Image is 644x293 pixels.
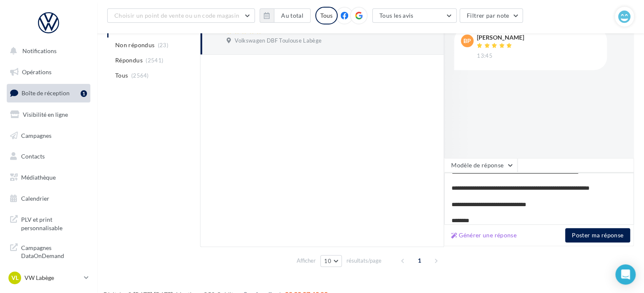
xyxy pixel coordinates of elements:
button: Choisir un point de vente ou un code magasin [107,8,255,23]
button: Filtrer par note [460,8,523,23]
div: 1 [81,90,87,97]
span: Opérations [22,68,51,75]
button: Modèle de réponse [444,158,517,172]
span: Calendrier [21,195,49,202]
button: Au total [260,8,311,23]
div: Tous [315,7,338,24]
a: Campagnes [5,127,92,145]
button: Au total [274,8,311,23]
span: 13:45 [477,52,492,60]
span: 10 [324,258,331,264]
a: VL VW Labège [7,270,90,286]
span: Campagnes DataOnDemand [21,242,87,260]
a: Opérations [5,63,92,81]
a: Contacts [5,148,92,165]
button: Tous les avis [372,8,457,23]
span: (2541) [146,57,163,64]
a: Visibilité en ligne [5,106,92,124]
span: (2564) [131,72,149,79]
div: Open Intercom Messenger [615,264,636,285]
a: Médiathèque [5,169,92,186]
span: Notifications [22,47,57,54]
a: Calendrier [5,190,92,207]
button: Poster ma réponse [565,228,630,242]
span: Médiathèque [21,174,56,181]
a: PLV et print personnalisable [5,210,92,235]
button: Notifications [5,42,89,60]
span: résultats/page [346,257,382,265]
span: Choisir un point de vente ou un code magasin [114,12,239,19]
span: Tous [115,71,128,80]
span: PLV et print personnalisable [21,214,87,232]
a: Boîte de réception1 [5,84,92,102]
span: 1 [413,254,426,267]
span: Campagnes [21,132,51,139]
span: Répondus [115,56,143,65]
a: Campagnes DataOnDemand [5,239,92,263]
button: Générer une réponse [448,230,520,240]
div: [PERSON_NAME] [477,35,524,40]
span: Visibilité en ligne [23,111,68,118]
span: Boîte de réception [22,89,70,97]
span: bp [463,37,471,45]
span: Contacts [21,153,45,160]
span: (23) [158,42,168,48]
span: Tous les avis [379,12,414,19]
span: VL [11,274,19,282]
button: 10 [320,255,342,267]
span: Non répondus [115,41,154,49]
p: VW Labège [24,274,81,282]
span: Volkswagen DBF Toulouse Labège [235,37,322,45]
span: Afficher [297,257,316,265]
